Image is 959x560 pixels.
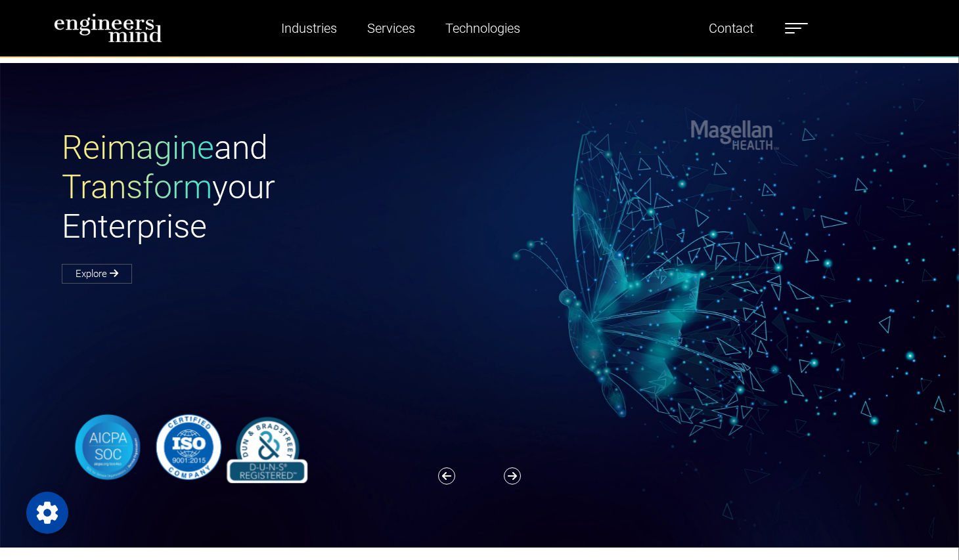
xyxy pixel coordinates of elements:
[440,13,525,43] a: Technologies
[276,13,342,43] a: Industries
[62,168,212,206] span: Transform
[62,411,314,483] img: banner-logo
[703,13,759,43] a: Contact
[62,264,132,284] a: Explore
[54,13,162,43] img: logo
[362,13,420,43] a: Services
[62,128,480,246] h1: and your Enterprise
[62,129,214,167] span: Reimagine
